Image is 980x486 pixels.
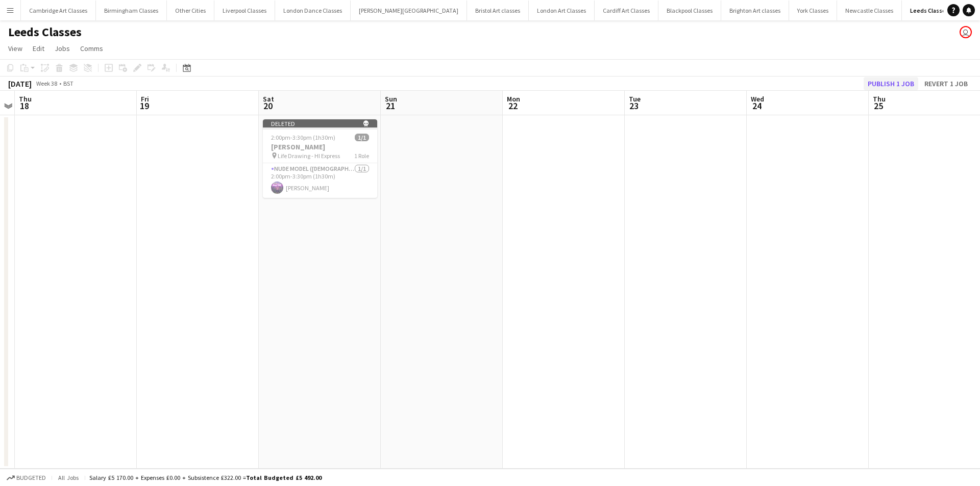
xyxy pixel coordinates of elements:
app-job-card: Deleted 2:00pm-3:30pm (1h30m)1/1[PERSON_NAME] Life Drawing - HI Express1 RoleNude Model ([DEMOGRA... [263,119,377,198]
span: Thu [19,94,32,104]
span: 22 [505,100,520,112]
button: Brighton Art classes [721,1,789,20]
button: Bristol Art classes [467,1,529,20]
span: All jobs [56,474,81,481]
button: [PERSON_NAME][GEOGRAPHIC_DATA] [351,1,467,20]
button: Revert 1 job [920,77,972,90]
span: Comms [80,44,103,53]
span: View [8,44,22,53]
div: Deleted [263,119,377,127]
span: 2:00pm-3:30pm (1h30m) [271,134,335,141]
button: Birmingham Classes [96,1,167,20]
a: Edit [29,42,48,55]
div: [DATE] [8,79,32,89]
span: 25 [871,100,886,112]
span: Week 38 [34,80,59,87]
span: 1 Role [354,152,369,160]
button: Cambridge Art Classes [21,1,96,20]
button: Liverpool Classes [214,1,275,20]
a: Comms [76,42,107,55]
span: Mon [507,94,520,104]
span: 1/1 [355,134,369,141]
button: London Dance Classes [275,1,351,20]
span: 21 [383,100,397,112]
span: Budgeted [16,474,46,481]
h3: [PERSON_NAME] [263,142,377,151]
span: 24 [749,100,764,112]
button: Cardiff Art Classes [595,1,658,20]
a: View [4,42,27,55]
span: Sun [385,94,397,104]
span: 18 [17,100,32,112]
div: BST [63,80,73,87]
span: 19 [139,100,149,112]
app-card-role: Nude Model ([DEMOGRAPHIC_DATA])1/12:00pm-3:30pm (1h30m)[PERSON_NAME] [263,163,377,198]
span: Thu [873,94,886,104]
button: Budgeted [5,472,47,483]
span: Jobs [55,44,70,53]
span: Edit [33,44,44,53]
button: Leeds Classes [902,1,958,20]
span: Wed [751,94,764,104]
span: Life Drawing - HI Express [278,152,340,160]
a: Jobs [51,42,74,55]
span: 20 [261,100,274,112]
button: Publish 1 job [864,77,918,90]
span: Sat [263,94,274,104]
app-user-avatar: VOSH Limited [960,26,972,38]
div: Salary £5 170.00 + Expenses £0.00 + Subsistence £322.00 = [89,474,322,481]
h1: Leeds Classes [8,24,82,40]
span: Fri [141,94,149,104]
button: London Art Classes [529,1,595,20]
button: Blackpool Classes [658,1,721,20]
span: Total Budgeted £5 492.00 [246,474,322,481]
span: Tue [629,94,641,104]
span: 23 [627,100,641,112]
button: York Classes [789,1,837,20]
button: Newcastle Classes [837,1,902,20]
button: Other Cities [167,1,214,20]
